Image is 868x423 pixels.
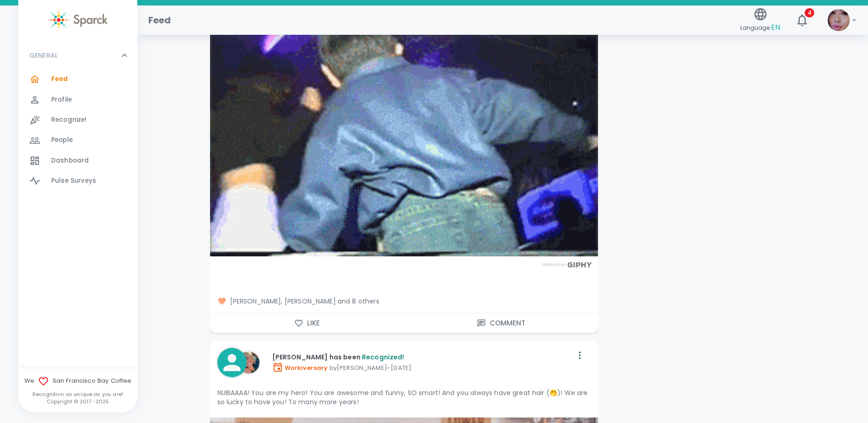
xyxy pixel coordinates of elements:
[51,136,73,145] span: People
[272,363,328,372] span: Workiversary
[272,352,572,362] p: [PERSON_NAME] has been
[805,8,814,17] span: 4
[737,4,784,37] button: Language:EN
[18,9,137,31] a: Sparck logo
[18,151,137,171] a: Dashboard
[18,376,137,387] span: We San Francisco Bay Coffee
[791,9,813,31] button: 4
[18,69,137,89] a: Feed
[210,314,404,333] button: Like
[18,390,137,398] p: Recognition as unique as you are!
[48,9,108,31] img: Sparck logo
[51,176,96,185] span: Pulse Surveys
[51,95,72,104] span: Profile
[29,51,58,60] p: GENERAL
[362,352,404,362] span: Recognized!
[539,262,594,268] img: Powered by GIPHY
[18,110,137,130] a: Recognize!
[51,115,87,125] span: Recognize!
[771,22,780,33] span: EN
[51,156,89,165] span: Dashboard
[828,9,850,31] img: Picture of Ashley
[18,130,137,150] a: People
[237,352,259,374] img: Picture of Emily Eaton
[18,69,137,195] div: GENERAL
[51,75,68,84] span: Feed
[272,362,572,373] p: by [PERSON_NAME] • [DATE]
[18,42,137,69] div: GENERAL
[404,314,598,333] button: Comment
[18,171,137,191] a: Pulse Surveys
[217,297,591,306] span: [PERSON_NAME], [PERSON_NAME] and 8 others
[18,90,137,110] a: Profile
[740,22,780,34] span: Language:
[18,398,137,405] p: Copyright © 2017 - 2025
[148,13,171,27] h1: Feed
[217,388,591,407] p: NUBIAAAA! You are my hero! You are awesome and funny, SO smart! And you always have great hair (🤭...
